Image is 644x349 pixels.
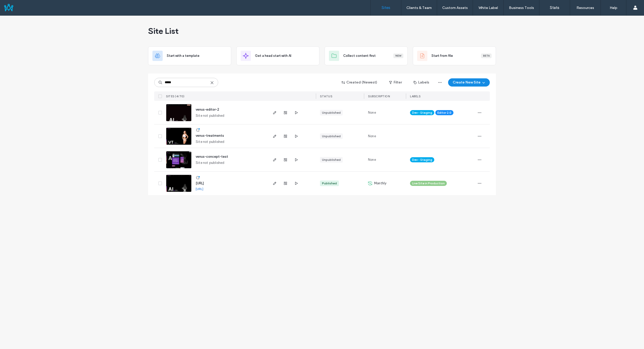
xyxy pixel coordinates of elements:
[322,110,341,115] div: Unpublished
[255,53,291,58] span: Get a head start with AI
[196,187,203,191] a: [URL]
[322,134,341,139] div: Unpublished
[431,53,453,58] span: Start from file
[148,26,179,36] span: Site List
[393,54,403,58] div: New
[196,134,224,138] a: venus-treatments
[368,157,376,162] span: None
[148,46,231,65] div: Start with a template
[412,157,432,162] span: Dev - Staging
[374,181,386,186] span: Monthly
[166,94,184,98] span: SITES (4/70)
[322,157,341,162] div: Unpublished
[437,110,451,115] span: Editor 2.0
[320,94,332,98] span: STATUS
[442,6,468,10] label: Custom Assets
[343,53,376,58] span: Collect content first
[384,78,407,87] button: Filter
[481,54,492,58] div: Beta
[412,181,445,186] span: Live Site in Production
[509,6,534,10] label: Business Tools
[325,46,408,65] div: Collect content firstNew
[409,78,434,87] button: Labels
[196,160,225,165] span: Site not published
[406,6,432,10] label: Clients & Team
[410,94,420,98] span: LABELS
[368,110,376,115] span: None
[368,134,376,139] span: None
[196,113,225,118] span: Site not published
[322,181,337,186] div: Published
[167,53,199,58] span: Start with a template
[236,46,319,65] div: Get a head start with AI
[412,110,432,115] span: Dev - Staging
[368,94,390,98] span: Subscription
[196,108,219,111] a: venus-editor-2
[12,4,22,8] span: Help
[413,46,496,65] div: Start from fileBeta
[196,155,228,158] a: venus-concept-test
[337,78,382,87] button: Created (Newest)
[610,6,617,10] label: Help
[382,5,390,10] label: Sites
[550,5,559,10] label: Stats
[196,181,204,185] a: [URL]
[448,78,490,87] button: Create New Site
[196,139,225,144] span: Site not published
[576,6,594,10] label: Resources
[479,6,498,10] label: White Label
